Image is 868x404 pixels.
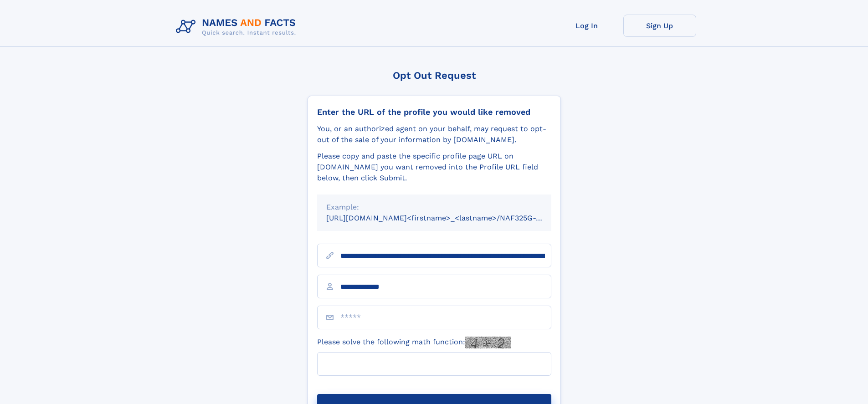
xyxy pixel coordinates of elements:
div: Opt Out Request [308,70,561,81]
div: Example: [326,202,542,213]
img: Logo Names and Facts [172,15,303,39]
div: Enter the URL of the profile you would like removed [317,107,551,117]
a: Log In [550,15,623,37]
div: You, or an authorized agent on your behalf, may request to opt-out of the sale of your informatio... [317,123,551,145]
div: Please copy and paste the specific profile page URL on [DOMAIN_NAME] you want removed into the Pr... [317,151,551,184]
label: Please solve the following math function: [317,337,511,348]
a: Sign Up [623,15,696,37]
small: [URL][DOMAIN_NAME]<firstname>_<lastname>/NAF325G-xxxxxxxx [326,214,569,222]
